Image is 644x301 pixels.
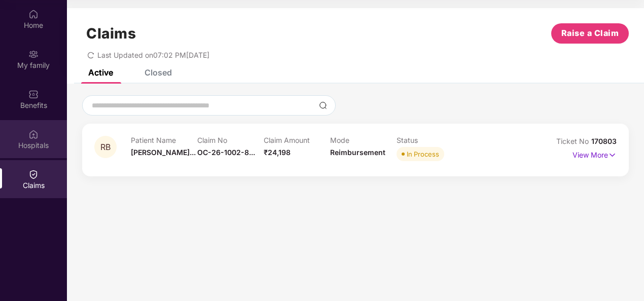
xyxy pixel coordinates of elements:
[86,25,136,42] h1: Claims
[28,49,39,59] img: svg+xml;base64,PHN2ZyB3aWR0aD0iMjAiIGhlaWdodD0iMjAiIHZpZXdCb3g9IjAgMCAyMCAyMCIgZmlsbD0ibm9uZSIgeG...
[561,27,619,40] span: Raise a Claim
[551,23,629,44] button: Raise a Claim
[131,136,197,144] p: Patient Name
[556,137,591,145] span: Ticket No
[573,147,617,161] p: View More
[330,148,385,157] span: Reimbursement
[145,67,172,78] div: Closed
[197,148,255,157] span: OC-26-1002-8...
[591,137,617,145] span: 170803
[397,136,463,144] p: Status
[97,51,209,59] span: Last Updated on 07:02 PM[DATE]
[28,129,39,139] img: svg+xml;base64,PHN2ZyBpZD0iSG9zcGl0YWxzIiB4bWxucz0iaHR0cDovL3d3dy53My5vcmcvMjAwMC9zdmciIHdpZHRoPS...
[264,148,291,157] span: ₹24,198
[330,136,397,144] p: Mode
[28,169,39,179] img: svg+xml;base64,PHN2ZyBpZD0iQ2xhaW0iIHhtbG5zPSJodHRwOi8vd3d3LnczLm9yZy8yMDAwL3N2ZyIgd2lkdGg9IjIwIi...
[87,51,94,59] span: redo
[264,136,330,144] p: Claim Amount
[28,89,39,99] img: svg+xml;base64,PHN2ZyBpZD0iQmVuZWZpdHMiIHhtbG5zPSJodHRwOi8vd3d3LnczLm9yZy8yMDAwL3N2ZyIgd2lkdGg9Ij...
[608,149,617,161] img: svg+xml;base64,PHN2ZyB4bWxucz0iaHR0cDovL3d3dy53My5vcmcvMjAwMC9zdmciIHdpZHRoPSIxNyIgaGVpZ2h0PSIxNy...
[319,101,327,109] img: svg+xml;base64,PHN2ZyBpZD0iU2VhcmNoLTMyeDMyIiB4bWxucz0iaHR0cDovL3d3dy53My5vcmcvMjAwMC9zdmciIHdpZH...
[407,149,439,159] div: In Process
[100,143,111,152] span: RB
[131,148,196,157] span: [PERSON_NAME]...
[88,67,113,78] div: Active
[197,136,264,144] p: Claim No
[28,9,39,19] img: svg+xml;base64,PHN2ZyBpZD0iSG9tZSIgeG1sbnM9Imh0dHA6Ly93d3cudzMub3JnLzIwMDAvc3ZnIiB3aWR0aD0iMjAiIG...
